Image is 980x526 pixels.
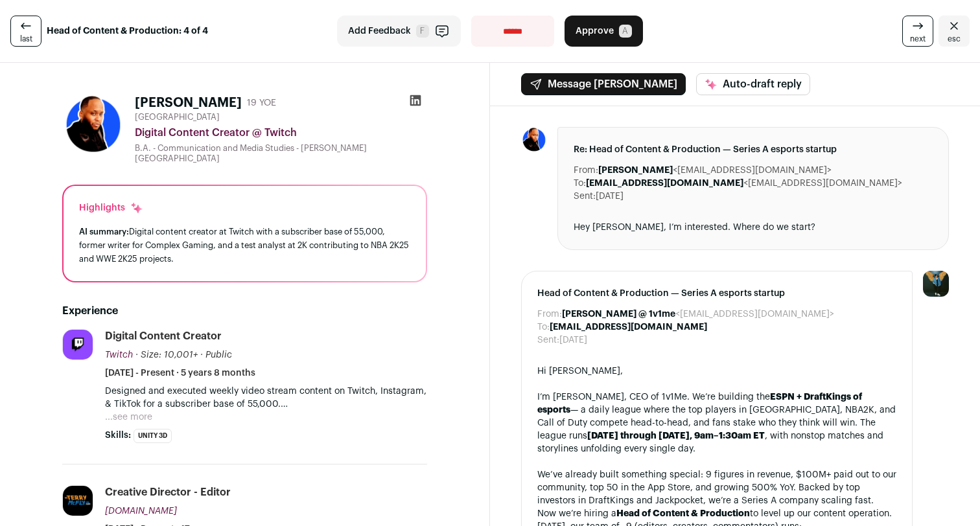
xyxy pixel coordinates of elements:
a: Close [939,16,970,47]
h1: [PERSON_NAME] [135,94,242,112]
span: [GEOGRAPHIC_DATA] [135,112,220,122]
b: [EMAIL_ADDRESS][DOMAIN_NAME] [586,179,743,188]
dt: To: [574,177,586,190]
dd: [DATE] [559,334,587,347]
p: Designed and executed weekly video stream content on Twitch, Instagram, & TikTok for a subscriber... [105,385,427,411]
span: last [20,34,32,44]
li: Unity 3D [134,429,172,443]
button: ...see more [105,411,152,424]
button: Add Feedback F [337,16,461,47]
div: 19 YOE [247,97,276,109]
span: F [416,25,429,38]
span: A [619,25,632,38]
strong: [DATE] through [DATE], 9am–1:30am ET [587,431,765,440]
span: · [200,349,203,361]
dt: From: [574,164,598,177]
span: AI summary: [79,227,129,236]
dt: To: [537,321,550,334]
img: 7081ef880c6e81038a710332a5ab8bcd003753fccc860247b82eab3bbbd964e0.jpg [521,127,547,153]
div: Highlights [79,201,143,214]
span: [DOMAIN_NAME] [105,507,177,516]
span: esc [948,34,961,44]
dt: Sent: [537,334,559,347]
span: Hi [PERSON_NAME], [537,367,623,376]
button: Approve A [565,16,643,47]
span: We’ve already built something special: 9 figures in revenue, $100M+ paid out to our community, to... [537,470,896,505]
div: Digital Content Creator [105,329,222,343]
strong: Head of Content & Production [616,509,750,518]
button: Message [PERSON_NAME] [521,73,686,95]
div: Digital content creator at Twitch with a subscriber base of 55,000, former writer for Complex Gam... [79,225,410,266]
img: 69ee5be0295c489b79fa84311aa835448c5fba69f8b725d434ec2fae0e22c103.jpg [63,330,93,360]
span: I’m [PERSON_NAME], CEO of 1v1Me. We’re building the [537,393,770,402]
dd: <[EMAIL_ADDRESS][DOMAIN_NAME]> [562,308,834,321]
dt: From: [537,308,562,321]
span: — a daily league where the top players in [GEOGRAPHIC_DATA], NBA2K, and Call of Duty compete head... [537,406,896,440]
b: [PERSON_NAME] @ 1v1me [562,310,675,319]
span: Twitch [105,350,133,360]
span: · Size: 10,001+ [135,350,198,360]
span: Head of Content & Production — Series A esports startup [537,287,896,300]
img: 12031951-medium_jpg [923,271,949,297]
div: Creative Director - Editor [105,485,231,499]
b: [PERSON_NAME] [598,166,673,175]
span: Public [205,350,232,360]
div: Hey [PERSON_NAME], I’m interested. Where do we start? [574,221,933,234]
b: [EMAIL_ADDRESS][DOMAIN_NAME] [550,323,707,332]
dd: <[EMAIL_ADDRESS][DOMAIN_NAME]> [586,177,902,190]
h2: Experience [62,303,427,319]
a: next [902,16,933,47]
strong: Head of Content & Production: 4 of 4 [47,25,208,38]
dt: Sent: [574,190,596,203]
a: last [10,16,41,47]
button: Auto-draft reply [696,73,810,95]
span: Skills: [105,429,131,442]
span: Re: Head of Content & Production — Series A esports startup [574,143,933,156]
span: Now we’re hiring a [537,509,616,518]
span: Approve [576,25,614,38]
img: 7081ef880c6e81038a710332a5ab8bcd003753fccc860247b82eab3bbbd964e0.jpg [62,94,124,156]
dd: [DATE] [596,190,624,203]
div: Digital Content Creator @ Twitch [135,125,427,141]
span: [DATE] - Present · 5 years 8 months [105,367,255,380]
span: next [910,34,926,44]
dd: <[EMAIL_ADDRESS][DOMAIN_NAME]> [598,164,832,177]
img: d97368d319522d5ca606af6b6ae149e02b271d3913ee7187ed2050b58423b0fd [63,486,93,516]
span: Add Feedback [348,25,411,38]
div: B.A. - Communication and Media Studies - [PERSON_NAME][GEOGRAPHIC_DATA] [135,143,427,164]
